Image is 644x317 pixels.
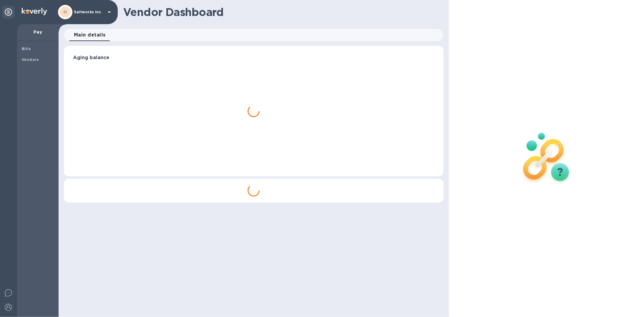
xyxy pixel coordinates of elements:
b: Vendors [22,57,39,62]
p: Pay [22,29,54,35]
h1: Vendor Dashboard [123,6,439,18]
div: Unpin categories [2,6,14,18]
p: Saltworks Inc [74,10,104,14]
b: SI [63,10,67,14]
b: Bills [22,46,31,51]
span: Main details [74,31,106,39]
h3: Aging balance [73,55,434,61]
img: Logo [22,8,47,15]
